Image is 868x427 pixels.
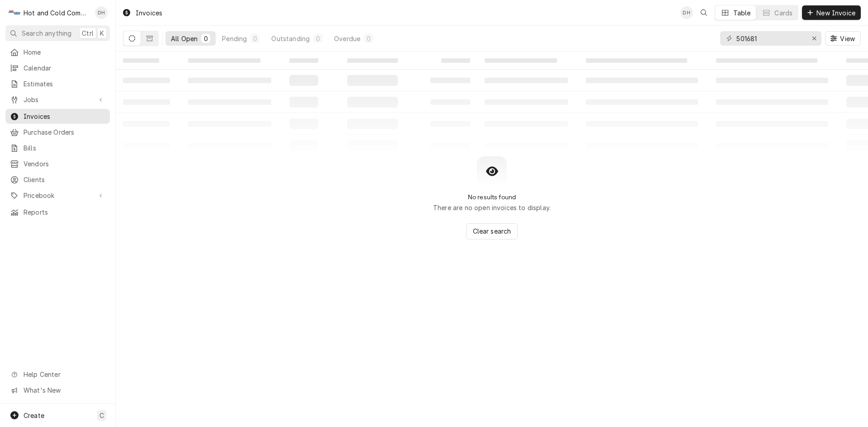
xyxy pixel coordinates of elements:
span: Reports [24,207,105,217]
span: Ctrl [82,28,94,38]
span: ‌ [347,58,398,63]
a: Go to Jobs [5,92,110,107]
div: H [8,6,21,19]
span: What's New [24,385,104,395]
a: Calendar [5,61,110,75]
span: ‌ [441,58,470,63]
span: K [100,28,104,38]
div: Hot and Cold Commercial Kitchens, Inc.'s Avatar [8,6,21,19]
div: Cards [774,8,793,18]
div: Overdue [334,34,360,43]
a: Bills [5,141,110,155]
table: All Open Invoices List Loading [116,52,868,156]
span: Pricebook [24,191,92,200]
span: Vendors [24,159,105,169]
a: Clients [5,172,110,187]
span: Calendar [24,63,105,73]
button: Search anythingCtrlK [5,25,110,41]
div: Daryl Harris's Avatar [680,6,693,19]
span: Invoices [24,112,105,121]
a: Vendors [5,156,110,171]
span: Jobs [24,95,92,104]
button: Clear search [466,223,518,239]
span: Bills [24,143,105,153]
input: Keyword search [736,31,804,46]
a: Purchase Orders [5,125,110,140]
div: Table [733,8,751,18]
span: New Invoice [815,8,857,18]
h2: No results found [468,193,516,201]
span: Home [24,47,105,57]
span: Help Center [24,370,104,379]
button: New Invoice [802,5,861,20]
div: 0 [252,34,258,43]
div: Pending [222,34,247,43]
span: ‌ [716,58,817,63]
div: 0 [203,34,208,43]
div: All Open [171,34,198,43]
div: DH [680,6,693,19]
a: Go to Pricebook [5,188,110,203]
button: Erase input [807,31,821,46]
span: Clients [24,175,105,184]
p: There are no open invoices to display. [433,203,551,212]
span: Purchase Orders [24,127,105,137]
span: ‌ [586,58,687,63]
div: Hot and Cold Commercial Kitchens, Inc. [24,8,90,18]
span: Estimates [24,79,105,89]
button: Open search [697,5,711,20]
div: 0 [315,34,321,43]
span: View [838,34,857,43]
a: Invoices [5,109,110,124]
span: ‌ [289,58,318,63]
span: Create [24,412,44,419]
a: Home [5,45,110,60]
div: 0 [366,34,371,43]
span: ‌ [123,58,159,63]
button: View [825,31,861,46]
span: Search anything [22,28,71,38]
div: DH [95,6,108,19]
span: Clear search [471,226,513,236]
div: Daryl Harris's Avatar [95,6,108,19]
a: Go to What's New [5,383,110,398]
a: Reports [5,205,110,220]
a: Go to Help Center [5,367,110,382]
div: Outstanding [271,34,310,43]
span: C [99,411,104,420]
span: ‌ [485,58,557,63]
span: ‌ [188,58,260,63]
a: Estimates [5,76,110,91]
